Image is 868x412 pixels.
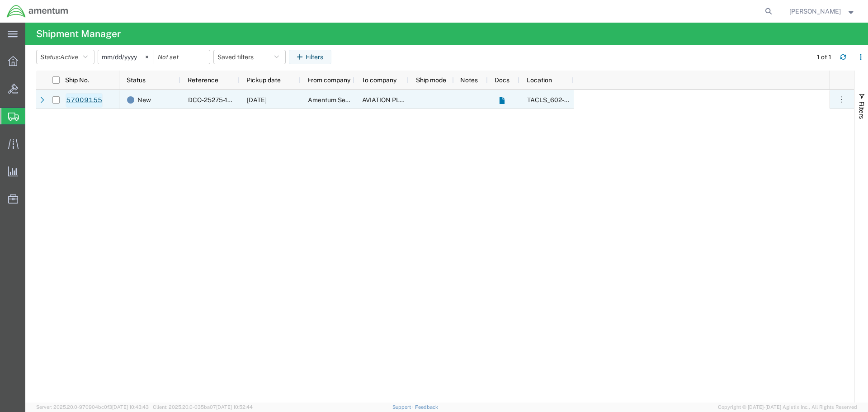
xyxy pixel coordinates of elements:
[137,90,151,109] span: New
[60,53,78,61] span: Active
[66,93,103,108] a: 57009155
[308,96,376,104] span: Amentum Services, Inc.
[789,6,856,17] button: [PERSON_NAME]
[6,5,69,18] img: logo
[36,404,149,410] span: Server: 2025.20.0-970904bc0f3
[154,50,210,64] input: Not set
[127,76,146,84] span: Status
[216,404,253,410] span: [DATE] 10:52:44
[416,76,446,84] span: Ship mode
[415,404,438,410] a: Feedback
[527,96,696,104] span: TACLS_602-Jefferson City, MO
[362,96,421,104] span: AVIATION PLUS INC
[460,76,478,84] span: Notes
[817,52,833,62] div: 1 of 1
[213,50,286,64] button: Saved filters
[98,50,154,64] input: Not set
[789,6,841,16] span: David Manner
[188,96,247,104] span: DCO-25275-169020
[858,101,865,119] span: Filters
[392,404,415,410] a: Support
[289,50,331,64] button: Filters
[495,76,509,84] span: Docs
[307,76,350,84] span: From company
[36,50,94,64] button: Status:Active
[112,404,149,410] span: [DATE] 10:43:43
[36,23,121,45] h4: Shipment Manager
[153,404,253,410] span: Client: 2025.20.0-035ba07
[718,403,857,411] span: Copyright © [DATE]-[DATE] Agistix Inc., All Rights Reserved
[188,76,218,84] span: Reference
[362,76,396,84] span: To company
[527,76,552,84] span: Location
[246,76,281,84] span: Pickup date
[247,96,267,104] span: 10/02/2025
[65,76,89,84] span: Ship No.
